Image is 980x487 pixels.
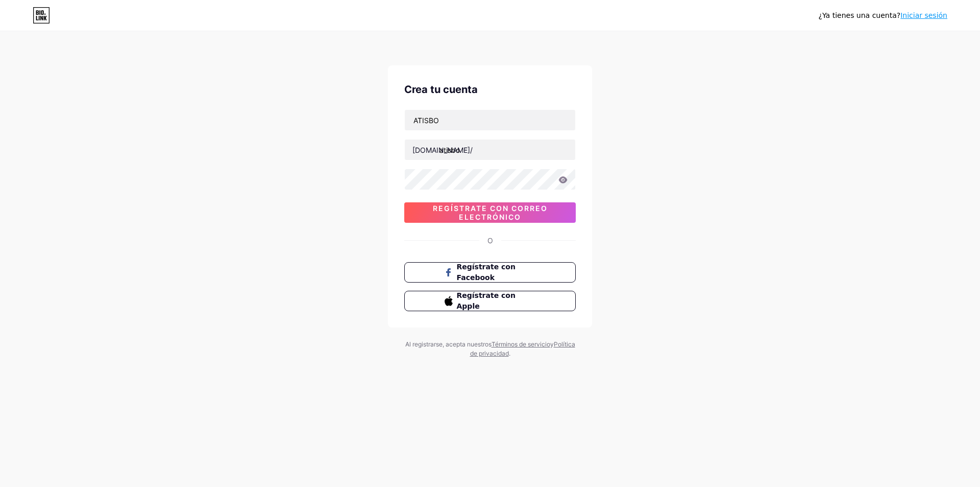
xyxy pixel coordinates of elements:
font: y [550,340,554,348]
font: ¿Ya tienes una cuenta? [819,11,901,19]
button: Regístrate con Facebook [404,262,576,283]
font: Crea tu cuenta [404,83,478,96]
input: Correo electrónico [405,110,575,130]
font: [DOMAIN_NAME]/ [412,146,473,154]
font: Regístrate con Apple [457,291,516,310]
a: Iniciar sesión [900,11,947,19]
font: Regístrate con Facebook [457,263,516,282]
button: Regístrate con correo electrónico [404,202,576,223]
font: Al registrarse, acepta nuestros [405,340,492,348]
font: Regístrate con correo electrónico [433,204,548,221]
font: O [487,236,493,245]
input: nombre de usuario [405,140,575,160]
a: Términos de servicio [492,340,550,348]
button: Regístrate con Apple [404,291,576,311]
font: . [509,350,510,357]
